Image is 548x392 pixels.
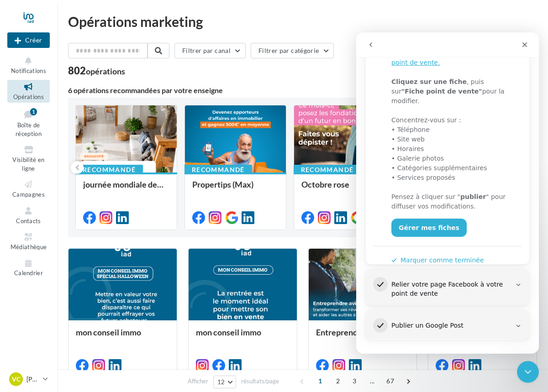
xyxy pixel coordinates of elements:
[7,32,50,48] button: Créer
[192,180,279,198] div: Propertips (Max)
[83,180,169,198] div: journée mondiale de l'habitat
[14,270,43,277] span: Calendrier
[68,87,522,94] div: 6 opérations recommandées par votre enseigne
[30,108,37,115] div: 1
[517,361,539,383] iframe: Intercom live chat
[68,66,125,76] div: 802
[383,374,398,388] span: 67
[313,374,327,388] span: 1
[7,178,50,200] a: Campagnes
[7,143,50,174] a: Visibilité en ligne
[16,217,41,225] span: Contacts
[301,180,388,198] div: Octobre rose
[12,191,45,198] span: Campagnes
[7,204,50,226] a: Contacts
[7,256,50,279] a: Calendrier
[12,375,21,384] span: VC
[188,377,208,386] span: Afficher
[217,378,225,386] span: 12
[7,32,50,48] div: Nouvelle campagne
[365,374,379,388] span: ...
[184,165,252,175] div: Recommandé
[174,43,246,58] button: Filtrer par canal
[75,165,143,175] div: Recommandé
[7,80,50,102] a: Opérations
[11,67,46,74] span: Notifications
[196,328,290,346] div: mon conseil immo
[11,243,47,251] span: Médiathèque
[7,230,50,252] a: Médiathèque
[213,376,237,388] button: 12
[316,328,410,346] div: Entreprendre signifie
[7,371,50,388] a: VC [PERSON_NAME]
[241,377,279,386] span: résultats/page
[331,374,345,388] span: 2
[12,156,44,172] span: Visibilité en ligne
[76,328,169,346] div: mon conseil immo
[347,374,362,388] span: 3
[68,15,537,28] div: Opérations marketing
[13,93,44,100] span: Opérations
[26,375,39,384] p: [PERSON_NAME]
[356,32,539,354] iframe: Intercom live chat
[294,165,361,175] div: Recommandé
[7,54,50,76] button: Notifications
[86,67,125,75] div: opérations
[16,121,42,137] span: Boîte de réception
[7,106,50,140] a: Boîte de réception1
[251,43,334,58] button: Filtrer par catégorie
